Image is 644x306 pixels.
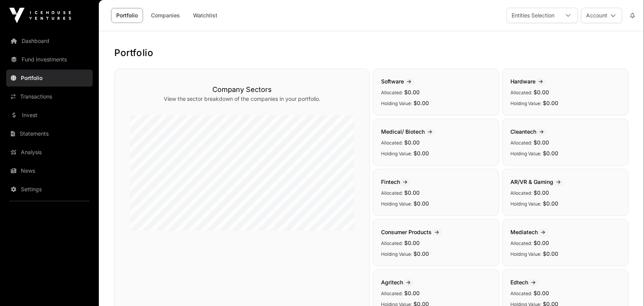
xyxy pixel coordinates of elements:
span: $0.00 [543,100,558,106]
span: Allocated: [381,140,403,146]
span: Holding Value: [510,151,541,156]
span: Allocated: [381,240,403,246]
span: $0.00 [414,100,429,106]
div: Entities Selection [507,8,559,23]
span: $0.00 [543,250,558,257]
span: Consumer Products [381,229,442,235]
a: Portfolio [111,8,143,23]
span: $0.00 [404,189,420,196]
span: $0.00 [534,89,549,95]
a: Companies [146,8,185,23]
a: News [6,162,93,179]
span: $0.00 [543,200,558,207]
span: $0.00 [534,189,549,196]
span: Holding Value: [381,100,412,106]
span: $0.00 [534,290,549,296]
span: AR/VR & Gaming [510,178,564,185]
a: Watchlist [188,8,222,23]
span: $0.00 [404,290,420,296]
a: Settings [6,181,93,198]
a: Dashboard [6,32,93,49]
span: $0.00 [404,139,420,146]
span: $0.00 [543,150,558,156]
span: Holding Value: [510,100,541,106]
span: Edtech [510,279,539,286]
img: Icehouse Ventures Logo [9,8,71,23]
span: $0.00 [414,200,429,207]
span: Allocated: [510,140,532,146]
p: View the sector breakdown of the companies in your portfolio. [130,95,354,103]
span: Holding Value: [381,201,412,207]
h3: Company Sectors [130,84,354,95]
span: $0.00 [534,240,549,246]
span: Holding Value: [381,251,412,257]
span: $0.00 [534,139,549,146]
span: $0.00 [404,89,420,95]
span: $0.00 [404,240,420,246]
span: Allocated: [510,291,532,296]
iframe: Chat Widget [605,269,644,306]
span: Software [381,78,414,85]
span: Hardware [510,78,546,85]
a: Analysis [6,144,93,161]
a: Transactions [6,88,93,105]
span: Allocated: [510,190,532,196]
span: Allocated: [510,240,532,246]
span: Allocated: [510,90,532,95]
h1: Portfolio [114,47,629,59]
span: Holding Value: [510,251,541,257]
span: Medical/ Biotech [381,128,435,135]
span: Agritech [381,279,414,286]
a: Portfolio [6,70,93,87]
span: Mediatech [510,229,548,235]
span: Cleantech [510,128,547,135]
span: $0.00 [414,250,429,257]
span: Holding Value: [381,151,412,156]
a: Invest [6,107,93,124]
span: Holding Value: [510,201,541,207]
button: Account [581,8,622,23]
span: Allocated: [381,90,403,95]
span: Allocated: [381,291,403,296]
a: Statements [6,125,93,142]
a: Fund Investments [6,51,93,68]
span: Fintech [381,178,410,185]
span: Allocated: [381,190,403,196]
span: $0.00 [414,150,429,156]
